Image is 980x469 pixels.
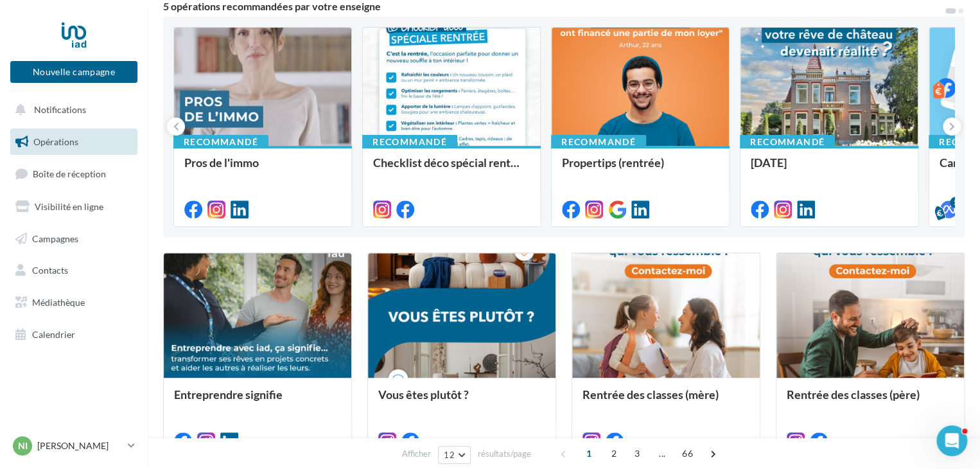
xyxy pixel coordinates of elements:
a: NI [PERSON_NAME] [10,434,137,458]
div: 5 opérations recommandées par votre enseigne [163,1,944,12]
a: Calendrier [8,321,140,348]
span: Médiathèque [32,297,85,308]
a: Opérations [8,128,140,155]
button: Nouvelle campagne [10,61,137,83]
span: ... [652,443,672,464]
div: Recommandé [362,135,457,149]
div: Rentrée des classes (père) [787,388,954,414]
div: 5 [950,197,961,208]
span: 1 [579,443,599,464]
a: Campagnes [8,226,140,252]
a: Boîte de réception [8,160,140,188]
div: Recommandé [173,135,268,149]
span: Visibilité en ligne [35,201,103,212]
a: Visibilité en ligne [8,193,140,220]
div: Entreprendre signifie [174,388,341,414]
button: Notifications [8,96,135,123]
a: Contacts [8,257,140,284]
p: [PERSON_NAME] [37,439,123,452]
span: Calendrier [32,329,75,340]
span: Boîte de réception [33,168,106,179]
span: 66 [677,443,698,464]
span: Campagnes [32,233,78,243]
div: Propertips (rentrée) [562,156,719,182]
span: 2 [604,443,624,464]
iframe: Intercom live chat [936,425,967,456]
div: Rentrée des classes (mère) [582,388,749,414]
span: Notifications [34,104,86,115]
div: Vous êtes plutôt ? [378,388,545,414]
button: 12 [438,446,471,464]
span: Opérations [33,136,78,147]
div: Checklist déco spécial rentrée [373,156,530,182]
div: Recommandé [551,135,646,149]
span: NI [18,439,28,452]
span: résultats/page [478,448,531,460]
a: Médiathèque [8,289,140,316]
span: 3 [627,443,647,464]
div: Recommandé [740,135,835,149]
div: [DATE] [751,156,907,182]
span: 12 [444,450,455,460]
span: Contacts [32,265,68,276]
span: Afficher [402,448,431,460]
div: Pros de l'immo [184,156,341,182]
